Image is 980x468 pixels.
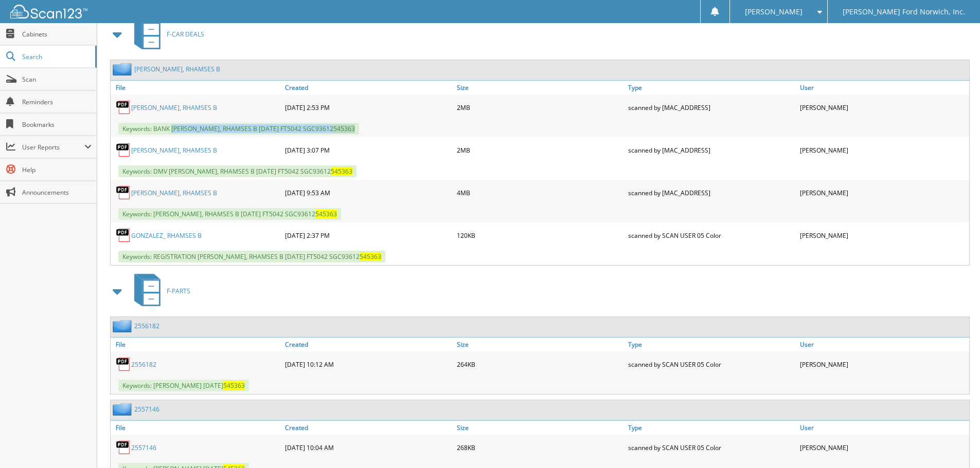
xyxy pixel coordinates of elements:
a: F-PARTS [128,271,190,311]
img: PDF.png [116,142,131,158]
span: 545363 [331,167,352,176]
a: 2556182 [134,322,159,330]
span: Keywords: REGISTRATION [PERSON_NAME], RHAMSES B [DATE] FT5042 SGC93612 [118,251,385,263]
a: [PERSON_NAME], RHAMSES B [131,146,217,155]
span: Help [22,165,92,174]
div: [DATE] 9:53 AM [282,182,454,203]
span: User Reports [22,143,84,152]
a: User [797,338,969,351]
a: Type [626,81,797,95]
img: folder2.png [113,63,134,76]
div: scanned by [MAC_ADDRESS] [626,182,797,203]
img: PDF.png [116,440,131,455]
a: File [111,338,282,351]
div: 4MB [454,182,626,203]
a: User [797,81,969,95]
img: folder2.png [113,320,134,332]
span: Bookmarks [22,120,92,129]
div: [PERSON_NAME] [797,140,969,160]
span: [PERSON_NAME] [745,9,803,15]
a: Created [282,81,454,95]
span: Announcements [22,188,92,197]
div: 2MB [454,97,626,118]
span: Scan [22,75,92,84]
div: 264KB [454,354,626,375]
span: Cabinets [22,30,92,39]
img: PDF.png [116,185,131,200]
img: PDF.png [116,100,131,115]
div: [PERSON_NAME] [797,182,969,203]
div: [DATE] 2:53 PM [282,97,454,118]
div: scanned by SCAN USER 05 Color [626,437,797,458]
a: Size [454,81,626,95]
div: 2MB [454,140,626,160]
iframe: Chat Widget [929,419,980,468]
div: [DATE] 3:07 PM [282,140,454,160]
a: 2557146 [134,405,159,414]
a: Type [626,338,797,351]
span: Keywords: [PERSON_NAME] [DATE] [118,380,249,391]
span: F-PARTS [167,287,190,295]
span: Keywords: [PERSON_NAME], RHAMSES B [DATE] FT5042 SGC93612 [118,208,341,220]
a: File [111,421,282,435]
span: Keywords: DMV [PERSON_NAME], RHAMSES B [DATE] FT5042 SGC93612 [118,165,357,177]
span: Reminders [22,98,92,106]
span: Keywords: BANK [PERSON_NAME], RHAMSES B [DATE] FT5042 SGC93612 [118,123,359,135]
span: F-CAR DEALS [167,30,204,39]
a: [PERSON_NAME], RHAMSES B [134,65,220,73]
div: [DATE] 2:37 PM [282,225,454,246]
span: 545363 [315,210,337,218]
a: 2556182 [131,360,156,369]
div: scanned by [MAC_ADDRESS] [626,140,797,160]
a: Created [282,338,454,351]
div: [PERSON_NAME] [797,225,969,246]
span: 545363 [333,124,355,133]
a: Type [626,421,797,435]
a: User [797,421,969,435]
div: scanned by [MAC_ADDRESS] [626,97,797,118]
a: [PERSON_NAME], RHAMSES B [131,103,217,112]
div: scanned by SCAN USER 05 Color [626,354,797,375]
div: [PERSON_NAME] [797,354,969,375]
img: folder2.png [113,403,134,416]
div: 268KB [454,437,626,458]
a: 2557146 [131,443,156,452]
a: GONZALEZ_ RHAMSES B [131,231,202,240]
a: Created [282,421,454,435]
div: scanned by SCAN USER 05 Color [626,225,797,246]
a: Size [454,338,626,351]
img: scan123-logo-white.svg [10,5,87,18]
div: 120KB [454,225,626,246]
div: [DATE] 10:04 AM [282,437,454,458]
a: File [111,81,282,95]
div: [PERSON_NAME] [797,97,969,118]
img: PDF.png [116,228,131,243]
span: Search [22,52,90,61]
a: Size [454,421,626,435]
span: 545363 [360,252,381,261]
a: [PERSON_NAME], RHAMSES B [131,189,217,197]
a: F-CAR DEALS [128,14,204,54]
span: [PERSON_NAME] Ford Norwich, Inc. [843,9,965,15]
span: 545363 [223,381,245,390]
img: PDF.png [116,357,131,372]
div: [DATE] 10:12 AM [282,354,454,375]
div: [PERSON_NAME] [797,437,969,458]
